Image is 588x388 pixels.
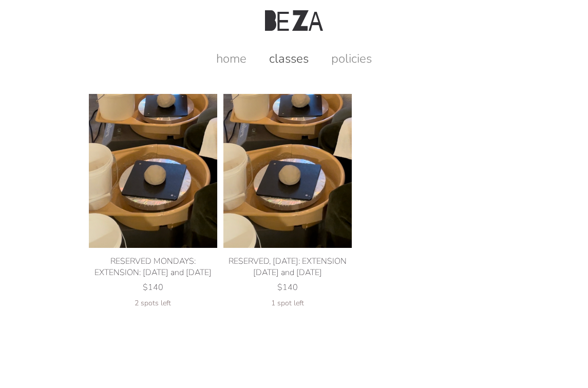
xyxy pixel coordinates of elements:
div: $140 [223,282,352,293]
div: RESERVED, [DATE]: EXTENSION [DATE] and [DATE] [223,256,352,278]
img: RESERVED, TUESDAY: EXTENSION August 19 and 26 product photo [223,94,352,248]
div: 1 spot left [223,298,352,308]
div: RESERVED MONDAYS: EXTENSION: [DATE] and [DATE] [89,256,217,278]
a: RESERVED MONDAYS: EXTENSION: August 18 and 25 product photo RESERVED MONDAYS: EXTENSION: [DATE] a... [89,166,217,307]
a: RESERVED, TUESDAY: EXTENSION August 19 and 26 product photo RESERVED, [DATE]: EXTENSION [DATE] an... [223,166,352,307]
img: RESERVED MONDAYS: EXTENSION: August 18 and 25 product photo [89,94,217,248]
a: home [206,50,257,67]
div: $140 [89,282,217,293]
a: policies [321,50,382,67]
img: Beza Studio Logo [265,10,323,31]
div: 2 spots left [89,298,217,308]
a: classes [259,50,319,67]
